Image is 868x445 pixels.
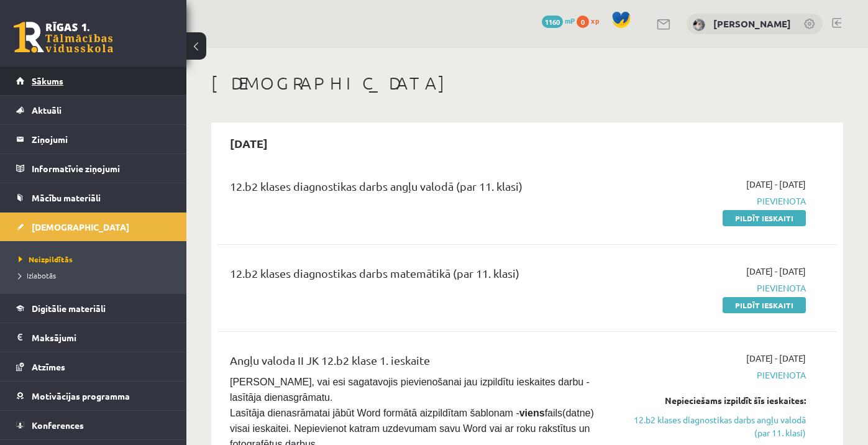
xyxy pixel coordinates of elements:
[626,394,806,407] div: Nepieciešams izpildīt šīs ieskaites:
[626,282,806,295] span: Pievienota
[16,154,171,183] a: Informatīvie ziņojumi
[519,408,545,418] strong: viens
[746,178,806,191] span: [DATE] - [DATE]
[32,104,62,116] span: Aktuāli
[16,213,171,241] a: [DEMOGRAPHIC_DATA]
[32,303,106,314] span: Digitālie materiāli
[16,67,171,95] a: Sākums
[32,361,65,372] span: Atzīmes
[32,390,130,401] span: Motivācijas programma
[577,16,605,25] a: 0 xp
[32,125,171,154] legend: Ziņojumi
[542,16,563,28] span: 1160
[230,178,608,201] div: 12.b2 klases diagnostikas darbs angļu valodā (par 11. klasi)
[626,369,806,382] span: Pievienota
[16,294,171,323] a: Digitālie materiāli
[32,420,84,431] span: Konferences
[19,254,174,265] a: Neizpildītās
[19,254,73,264] span: Neizpildītās
[32,323,171,352] legend: Maksājumi
[16,411,171,439] a: Konferences
[16,323,171,352] a: Maksājumi
[14,22,113,53] a: Rīgas 1. Tālmācības vidusskola
[723,297,806,313] a: Pildīt ieskaiti
[542,16,575,25] a: 1160 mP
[577,16,589,28] span: 0
[746,352,806,365] span: [DATE] - [DATE]
[746,265,806,278] span: [DATE] - [DATE]
[723,210,806,226] a: Pildīt ieskaiti
[230,265,608,288] div: 12.b2 klases diagnostikas darbs matemātikā (par 11. klasi)
[32,221,129,232] span: [DEMOGRAPHIC_DATA]
[211,73,843,94] h1: [DEMOGRAPHIC_DATA]
[19,270,174,281] a: Izlabotās
[713,17,791,30] a: [PERSON_NAME]
[626,195,806,208] span: Pievienota
[626,413,806,439] a: 12.b2 klases diagnostikas darbs angļu valodā (par 11. klasi)
[19,270,56,280] span: Izlabotās
[16,382,171,410] a: Motivācijas programma
[693,19,705,31] img: Emīlija Kajaka
[32,75,63,86] span: Sākums
[16,352,171,381] a: Atzīmes
[32,192,101,203] span: Mācību materiāli
[217,129,280,158] h2: [DATE]
[591,16,599,25] span: xp
[16,125,171,154] a: Ziņojumi
[565,16,575,25] span: mP
[16,96,171,124] a: Aktuāli
[230,352,608,375] div: Angļu valoda II JK 12.b2 klase 1. ieskaite
[32,154,171,183] legend: Informatīvie ziņojumi
[16,183,171,212] a: Mācību materiāli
